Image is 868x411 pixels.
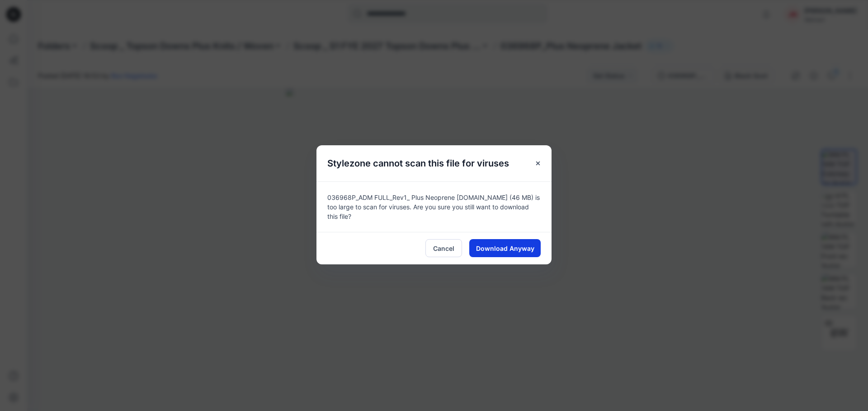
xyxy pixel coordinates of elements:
div: 036968P_ADM FULL_Rev1_ Plus Neoprene [DOMAIN_NAME] (46 MB) is too large to scan for viruses. Are ... [316,181,552,232]
span: Download Anyway [476,244,534,253]
button: Cancel [425,239,462,257]
button: Download Anyway [469,239,541,257]
h5: Stylezone cannot scan this file for viruses [316,145,520,181]
span: Cancel [433,244,454,253]
button: Close [530,155,546,171]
